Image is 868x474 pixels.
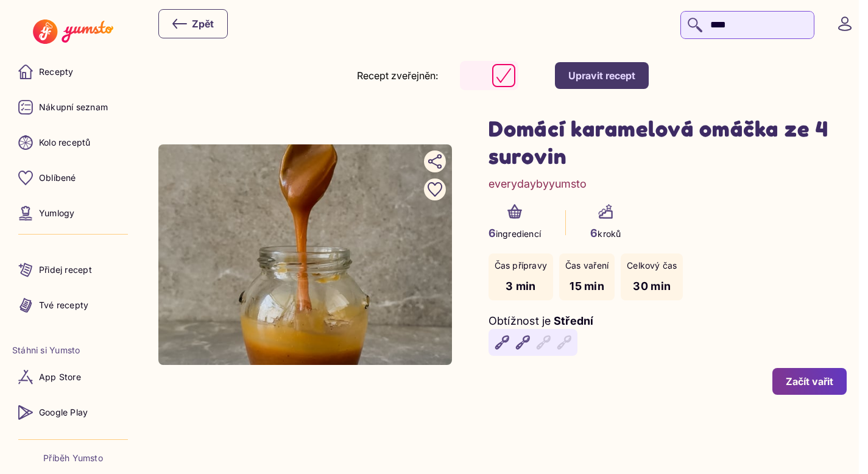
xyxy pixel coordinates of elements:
[12,344,134,356] li: Stáhni si Yumsto
[12,398,134,427] a: Google Play
[39,66,73,78] p: Recepty
[489,227,496,239] span: 6
[39,371,81,383] p: App Store
[39,264,92,276] p: Přidej recept
[590,225,621,241] p: kroků
[772,368,847,395] button: Začít vařit
[33,19,113,44] img: Yumsto logo
[12,93,134,122] a: Nákupní seznam
[172,16,214,31] div: Zpět
[158,144,452,364] img: undefined
[39,172,76,184] p: Oblíbené
[489,175,587,192] a: everydaybyyumsto
[158,9,228,38] button: Zpět
[12,291,134,320] a: Tvé recepty
[555,62,649,89] button: Upravit recept
[506,280,535,292] span: 3 min
[12,128,134,157] a: Kolo receptů
[12,57,134,87] a: Recepty
[489,115,847,169] h1: Domácí karamelová omáčka ze 4 surovin
[39,101,108,113] p: Nákupní seznam
[590,227,598,239] span: 6
[489,225,542,241] p: ingrediencí
[12,163,134,193] a: Oblíbené
[12,199,134,228] a: Yumlogy
[554,314,594,327] span: Střední
[12,255,134,285] a: Přidej recept
[39,406,88,419] p: Google Play
[495,260,548,272] p: Čas přípravy
[489,313,551,329] p: Obtížnost je
[39,207,74,219] p: Yumlogy
[39,136,91,149] p: Kolo receptů
[627,260,677,272] p: Celkový čas
[565,260,609,272] p: Čas vaření
[568,69,635,82] div: Upravit recept
[43,452,103,464] a: Příběh Yumsto
[633,280,671,292] span: 30 min
[12,363,134,392] a: App Store
[786,375,833,388] div: Začít vařit
[357,69,438,82] label: Recept zveřejněn:
[570,280,604,292] span: 15 min
[39,299,88,311] p: Tvé recepty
